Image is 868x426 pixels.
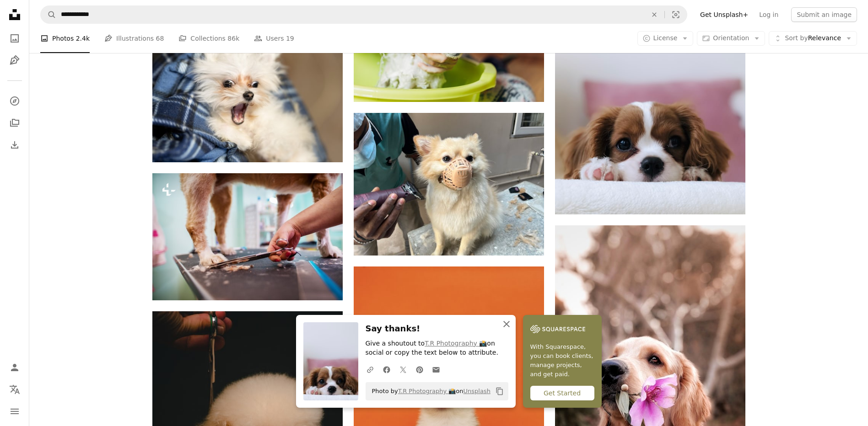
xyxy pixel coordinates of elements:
span: 68 [156,33,164,43]
span: Sort by [785,34,808,42]
h3: Say thanks! [366,322,508,335]
span: License [653,34,678,42]
a: Get Unsplash+ [695,7,754,22]
a: Unsplash [464,388,491,394]
a: Users 19 [254,24,294,53]
button: Clear [644,6,664,23]
a: a small white dog laying on top of a blanket [152,95,343,103]
a: Log in [754,7,784,22]
button: Language [5,380,24,399]
a: long-coated white and brown puppy [555,83,745,91]
a: T.R Photography 📸 [398,388,456,394]
span: 86k [227,33,239,43]
a: Download History [5,136,24,154]
p: Give a shoutout to on social or copy the text below to attribute. [366,339,508,357]
span: 19 [286,33,294,43]
a: A dog sitting on a table with a muzzle on it's face [354,180,544,188]
a: Close up a picture of paws of a young brown and white dog having their fur trimmed with scissors. [152,233,343,241]
a: Collections [5,114,24,132]
button: Menu [5,402,24,421]
a: Explore [5,92,24,110]
a: Illustrations 68 [104,24,164,53]
a: Share on Pinterest [411,360,428,378]
button: Search Unsplash [41,6,56,23]
button: Submit an image [791,7,857,22]
img: Close up a picture of paws of a young brown and white dog having their fur trimmed with scissors. [152,173,343,300]
span: Photo by on [367,384,491,399]
a: Home — Unsplash [5,5,24,26]
img: a small white dog laying on top of a blanket [152,36,343,162]
div: Get Started [530,386,594,400]
span: With Squarespace, you can book clients, manage projects, and get paid. [530,342,594,379]
a: Photos [5,29,24,48]
img: file-1747939142011-51e5cc87e3c9 [530,322,585,336]
span: Relevance [785,34,841,43]
a: With Squarespace, you can book clients, manage projects, and get paid.Get Started [523,315,602,408]
button: Sort byRelevance [769,31,857,46]
img: A dog sitting on a table with a muzzle on it's face [354,113,544,256]
button: Copy to clipboard [492,383,507,399]
span: Orientation [713,34,749,42]
a: Share over email [428,360,444,378]
a: Share on Facebook [378,360,395,378]
button: License [637,31,694,46]
a: T.R Photography 📸 [425,340,487,347]
a: Share on Twitter [395,360,411,378]
a: Log in / Sign up [5,358,24,377]
a: Collections 86k [178,24,239,53]
form: Find visuals sitewide [40,5,687,24]
button: Visual search [665,6,687,23]
a: Illustrations [5,51,24,69]
button: Orientation [697,31,765,46]
a: short-coated brown and white puppy [354,402,544,410]
a: dog holding flower [555,390,745,398]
